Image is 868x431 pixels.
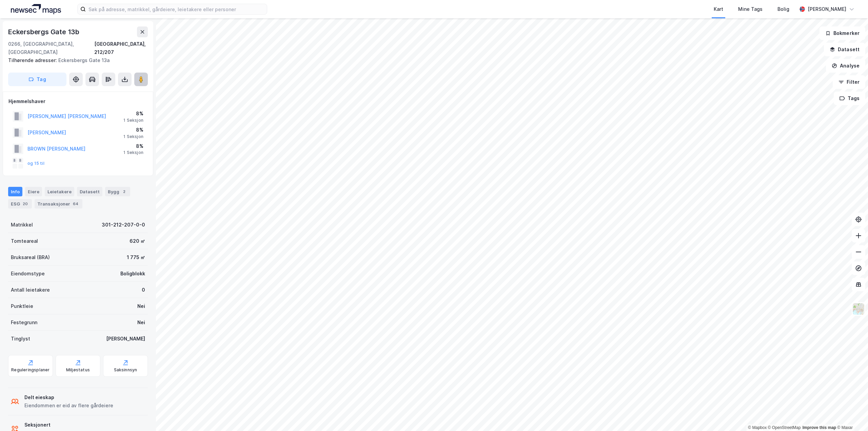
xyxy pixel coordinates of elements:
div: 2 [121,188,127,195]
div: Tinglyst [11,335,30,343]
div: Nei [137,318,145,327]
div: Kontrollprogram for chat [834,398,868,431]
div: 0266, [GEOGRAPHIC_DATA], [GEOGRAPHIC_DATA] [8,40,94,56]
div: [PERSON_NAME] [808,5,846,13]
div: 620 ㎡ [130,237,145,245]
div: Bygg [105,187,130,196]
div: [GEOGRAPHIC_DATA], 212/207 [94,40,148,56]
span: Tilhørende adresser: [8,57,58,63]
button: Datasett [824,43,865,56]
input: Søk på adresse, matrikkel, gårdeiere, leietakere eller personer [86,4,267,14]
button: Analyse [826,59,865,73]
div: Eiendommen er eid av flere gårdeiere [24,401,113,410]
div: Datasett [77,187,102,196]
div: Nei [137,302,145,310]
div: Festegrunn [11,318,37,327]
button: Tag [8,73,66,86]
div: Miljøstatus [66,367,90,373]
img: logo.a4113a55bc3d86da70a041830d287a7e.svg [11,4,61,14]
div: 8% [123,126,143,134]
div: Punktleie [11,302,33,310]
div: Eiere [25,187,42,196]
a: OpenStreetMap [768,425,801,430]
div: Bruksareal (BRA) [11,253,50,261]
div: Eckersbergs Gate 13a [8,56,142,64]
div: Bolig [777,5,789,13]
div: Hjemmelshaver [8,97,147,105]
div: Eiendomstype [11,270,45,278]
div: Leietakere [45,187,74,196]
div: 1 Seksjon [123,150,143,155]
div: Saksinnsyn [114,367,137,373]
div: 0 [142,286,145,294]
iframe: Chat Widget [834,398,868,431]
div: 64 [72,200,80,207]
div: Antall leietakere [11,286,50,294]
div: ESG [8,199,32,209]
div: Reguleringsplaner [11,367,50,373]
div: Seksjonert [24,421,112,429]
div: 1 Seksjon [123,118,143,123]
div: Tomteareal [11,237,38,245]
div: Eckersbergs Gate 13b [8,26,81,37]
div: Boligblokk [120,270,145,278]
div: Delt eieskap [24,393,113,401]
div: 1 775 ㎡ [127,253,145,261]
div: Kart [714,5,723,13]
div: 8% [123,110,143,118]
div: 20 [21,200,29,207]
button: Bokmerker [820,26,865,40]
div: Info [8,187,22,196]
div: Mine Tags [738,5,763,13]
a: Mapbox [748,425,767,430]
div: 8% [123,142,143,150]
a: Improve this map [803,425,836,430]
div: 301-212-207-0-0 [102,221,145,229]
div: Matrikkel [11,221,33,229]
img: Z [852,302,865,315]
button: Tags [834,92,865,105]
button: Filter [833,75,865,89]
div: 1 Seksjon [123,134,143,139]
div: Transaksjoner [35,199,82,209]
div: [PERSON_NAME] [106,335,145,343]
